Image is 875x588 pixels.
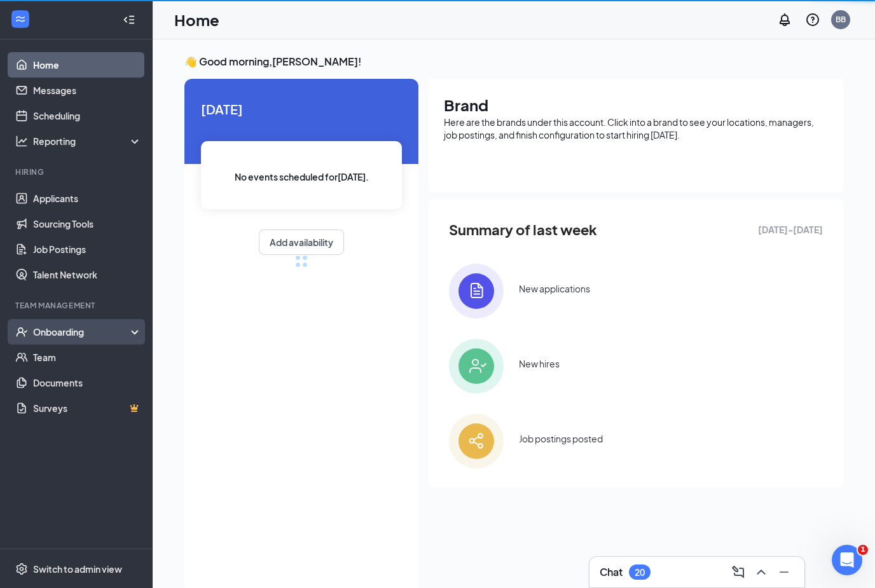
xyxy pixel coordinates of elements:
[15,167,139,177] div: Hiring
[33,563,122,575] div: Switch to admin view
[754,564,769,580] svg: ChevronUp
[519,282,590,295] div: New applications
[600,565,623,579] h3: Chat
[33,135,142,147] div: Reporting
[776,564,792,580] svg: Minimize
[805,12,820,27] svg: QuestionInfo
[295,255,308,268] div: loading meetings...
[33,211,142,236] a: Sourcing Tools
[519,432,603,445] div: Job postings posted
[751,562,771,582] button: ChevronUp
[635,567,645,578] div: 20
[449,264,504,318] img: icon
[444,116,828,141] div: Here are the brands under this account. Click into a brand to see your locations, managers, job p...
[728,562,748,582] button: ComposeMessage
[731,564,746,580] svg: ComposeMessage
[33,103,142,128] a: Scheduling
[33,78,142,103] a: Messages
[33,395,142,421] a: SurveysCrown
[33,345,142,370] a: Team
[15,563,28,575] svg: Settings
[33,370,142,395] a: Documents
[201,99,402,119] span: [DATE]
[758,222,823,236] span: [DATE] - [DATE]
[33,52,142,78] a: Home
[449,339,504,393] img: icon
[519,357,560,370] div: New hires
[444,94,828,116] h1: Brand
[449,219,597,241] span: Summary of last week
[777,12,792,27] svg: Notifications
[832,545,862,575] iframe: Intercom live chat
[774,562,794,582] button: Minimize
[174,9,219,31] h1: Home
[836,14,846,25] div: BB
[123,13,135,26] svg: Collapse
[15,325,28,338] svg: UserCheck
[184,55,843,69] h3: 👋 Good morning, [PERSON_NAME] !
[33,262,142,287] a: Talent Network
[33,236,142,262] a: Job Postings
[33,186,142,211] a: Applicants
[33,325,131,338] div: Onboarding
[449,414,504,468] img: icon
[14,13,27,25] svg: WorkstreamLogo
[15,135,28,147] svg: Analysis
[259,229,344,255] button: Add availability
[235,170,369,184] span: No events scheduled for [DATE] .
[15,300,139,311] div: Team Management
[858,545,868,555] span: 1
